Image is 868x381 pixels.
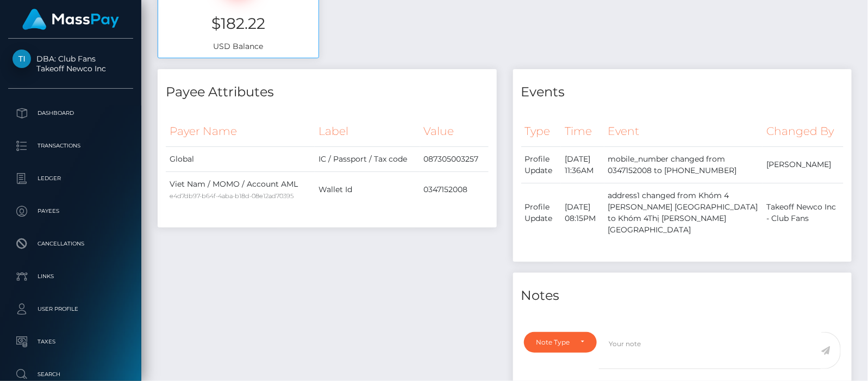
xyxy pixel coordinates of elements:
[166,146,315,171] td: Global
[604,116,763,146] th: Event
[166,116,315,146] th: Payer Name
[315,116,420,146] th: Label
[8,132,133,159] a: Transactions
[8,230,133,257] a: Cancellations
[22,9,119,30] img: MassPay Logo
[13,236,129,252] p: Cancellations
[166,83,489,102] h4: Payee Attributes
[521,83,844,102] h4: Events
[561,183,604,242] td: [DATE] 08:15PM
[13,138,129,154] p: Transactions
[315,146,420,171] td: IC / Passport / Tax code
[170,192,294,200] small: e4d7db97-b64f-4aba-b18d-08e12ad70395
[763,183,844,242] td: Takeoff Newco Inc - Club Fans
[524,332,597,353] button: Note Type
[521,286,844,305] h4: Notes
[315,171,420,208] td: Wallet Id
[13,334,129,350] p: Taxes
[420,171,489,208] td: 0347152008
[166,13,310,34] h3: $182.22
[13,170,129,187] p: Ledger
[536,338,572,347] div: Note Type
[561,146,604,183] td: [DATE] 11:36AM
[763,146,844,183] td: [PERSON_NAME]
[420,116,489,146] th: Value
[8,328,133,355] a: Taxes
[521,116,561,146] th: Type
[8,100,133,127] a: Dashboard
[8,165,133,192] a: Ledger
[604,146,763,183] td: mobile_number changed from 0347152008 to [PHONE_NUMBER]
[166,171,315,208] td: Viet Nam / MOMO / Account AML
[8,54,133,73] span: DBA: Club Fans Takeoff Newco Inc
[8,198,133,225] a: Payees
[13,301,129,317] p: User Profile
[420,146,489,171] td: 087305003257
[521,183,561,242] td: Profile Update
[521,146,561,183] td: Profile Update
[13,50,31,68] img: Takeoff Newco Inc
[604,183,763,242] td: address1 changed from Khóm 4 [PERSON_NAME] [GEOGRAPHIC_DATA] to Khóm 4Thị [PERSON_NAME] [GEOGRAPH...
[8,263,133,290] a: Links
[561,116,604,146] th: Time
[8,296,133,323] a: User Profile
[13,268,129,285] p: Links
[13,105,129,121] p: Dashboard
[13,203,129,219] p: Payees
[763,116,844,146] th: Changed By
